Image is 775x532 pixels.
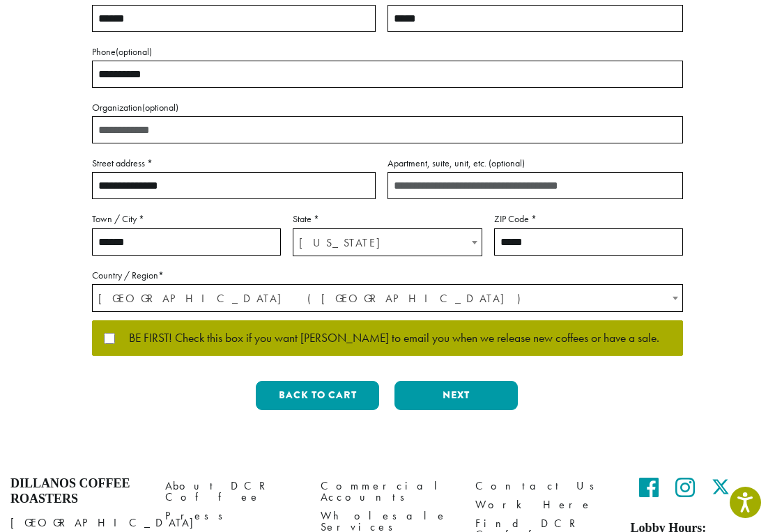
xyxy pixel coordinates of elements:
[92,99,683,116] label: Organization
[92,155,376,172] label: Street address
[104,333,115,344] input: BE FIRST! Check this box if you want [PERSON_NAME] to email you when we release new coffees or ha...
[494,210,683,228] label: ZIP Code
[489,157,525,169] span: (optional)
[115,332,659,345] span: BE FIRST! Check this box if you want [PERSON_NAME] to email you when we release new coffees or ha...
[165,507,299,526] a: Press
[116,45,152,58] span: (optional)
[475,496,609,515] a: Work Here
[92,284,683,312] span: Country / Region
[142,101,178,114] span: (optional)
[256,381,379,410] button: Back to cart
[293,229,481,256] span: Washington
[321,476,454,506] a: Commercial Accounts
[293,228,482,256] span: State
[293,210,482,228] label: State
[92,210,281,228] label: Town / City
[475,476,609,495] a: Contact Us
[387,155,683,172] label: Apartment, suite, unit, etc.
[394,381,518,410] button: Next
[165,476,299,506] a: About DCR Coffee
[10,476,144,506] h4: Dillanos Coffee Roasters
[93,285,682,312] span: United States (US)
